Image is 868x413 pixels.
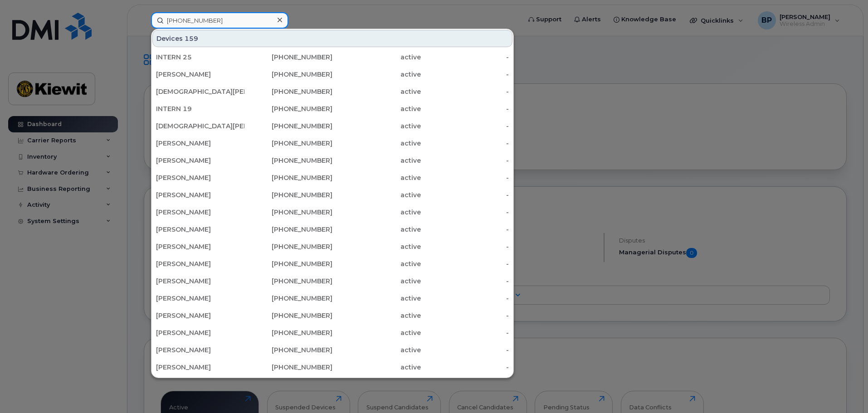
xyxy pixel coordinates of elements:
[156,363,244,372] div: [PERSON_NAME]
[244,53,333,62] div: [PHONE_NUMBER]
[152,359,512,375] a: [PERSON_NAME][PHONE_NUMBER]active-
[185,34,198,43] span: 159
[152,66,512,83] a: [PERSON_NAME][PHONE_NUMBER]active-
[421,345,509,355] div: -
[421,70,509,79] div: -
[152,135,512,151] a: [PERSON_NAME][PHONE_NUMBER]active-
[152,30,512,47] div: Devices
[421,259,509,268] div: -
[244,294,333,303] div: [PHONE_NUMBER]
[156,139,244,148] div: [PERSON_NAME]
[244,328,333,337] div: [PHONE_NUMBER]
[332,121,421,131] div: active
[156,294,244,303] div: [PERSON_NAME]
[244,208,333,217] div: [PHONE_NUMBER]
[152,273,512,289] a: [PERSON_NAME][PHONE_NUMBER]active-
[421,173,509,182] div: -
[244,225,333,234] div: [PHONE_NUMBER]
[156,121,244,131] div: [DEMOGRAPHIC_DATA][PERSON_NAME]
[152,256,512,272] a: [PERSON_NAME][PHONE_NUMBER]active-
[156,53,244,62] div: INTERN 25
[152,342,512,358] a: [PERSON_NAME][PHONE_NUMBER]active-
[332,259,421,268] div: active
[156,87,244,96] div: [DEMOGRAPHIC_DATA][PERSON_NAME]
[332,70,421,79] div: active
[152,187,512,203] a: [PERSON_NAME][PHONE_NUMBER]active-
[332,190,421,199] div: active
[332,328,421,337] div: active
[421,208,509,217] div: -
[332,294,421,303] div: active
[152,49,512,65] a: INTERN 25[PHONE_NUMBER]active-
[152,376,512,393] a: [DEMOGRAPHIC_DATA][PERSON_NAME][PHONE_NUMBER]active-
[332,104,421,113] div: active
[421,311,509,320] div: -
[244,311,333,320] div: [PHONE_NUMBER]
[332,242,421,251] div: active
[332,139,421,148] div: active
[244,156,333,165] div: [PHONE_NUMBER]
[152,170,512,186] a: [PERSON_NAME][PHONE_NUMBER]active-
[421,242,509,251] div: -
[156,259,244,268] div: [PERSON_NAME]
[244,70,333,79] div: [PHONE_NUMBER]
[156,311,244,320] div: [PERSON_NAME]
[829,374,861,406] iframe: Messenger Launcher
[156,345,244,355] div: [PERSON_NAME]
[244,104,333,113] div: [PHONE_NUMBER]
[152,152,512,169] a: [PERSON_NAME][PHONE_NUMBER]active-
[332,277,421,286] div: active
[332,53,421,62] div: active
[421,87,509,96] div: -
[332,87,421,96] div: active
[421,53,509,62] div: -
[421,225,509,234] div: -
[152,238,512,255] a: [PERSON_NAME][PHONE_NUMBER]active-
[244,259,333,268] div: [PHONE_NUMBER]
[156,277,244,286] div: [PERSON_NAME]
[421,156,509,165] div: -
[152,221,512,238] a: [PERSON_NAME][PHONE_NUMBER]active-
[421,139,509,148] div: -
[244,345,333,355] div: [PHONE_NUMBER]
[421,294,509,303] div: -
[152,325,512,341] a: [PERSON_NAME][PHONE_NUMBER]active-
[156,208,244,217] div: [PERSON_NAME]
[152,118,512,134] a: [DEMOGRAPHIC_DATA][PERSON_NAME][PHONE_NUMBER]active-
[421,363,509,372] div: -
[156,242,244,251] div: [PERSON_NAME]
[156,328,244,337] div: [PERSON_NAME]
[244,277,333,286] div: [PHONE_NUMBER]
[244,87,333,96] div: [PHONE_NUMBER]
[152,204,512,220] a: [PERSON_NAME][PHONE_NUMBER]active-
[156,70,244,79] div: [PERSON_NAME]
[156,190,244,199] div: [PERSON_NAME]
[332,156,421,165] div: active
[244,363,333,372] div: [PHONE_NUMBER]
[156,156,244,165] div: [PERSON_NAME]
[156,173,244,182] div: [PERSON_NAME]
[332,345,421,355] div: active
[421,121,509,131] div: -
[244,173,333,182] div: [PHONE_NUMBER]
[152,307,512,324] a: [PERSON_NAME][PHONE_NUMBER]active-
[421,190,509,199] div: -
[332,208,421,217] div: active
[244,242,333,251] div: [PHONE_NUMBER]
[421,328,509,337] div: -
[156,225,244,234] div: [PERSON_NAME]
[332,363,421,372] div: active
[156,104,244,113] div: INTERN 19
[332,173,421,182] div: active
[244,139,333,148] div: [PHONE_NUMBER]
[152,290,512,306] a: [PERSON_NAME][PHONE_NUMBER]active-
[421,277,509,286] div: -
[421,104,509,113] div: -
[152,83,512,100] a: [DEMOGRAPHIC_DATA][PERSON_NAME][PHONE_NUMBER]active-
[332,225,421,234] div: active
[152,101,512,117] a: INTERN 19[PHONE_NUMBER]active-
[244,121,333,131] div: [PHONE_NUMBER]
[332,311,421,320] div: active
[244,190,333,199] div: [PHONE_NUMBER]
